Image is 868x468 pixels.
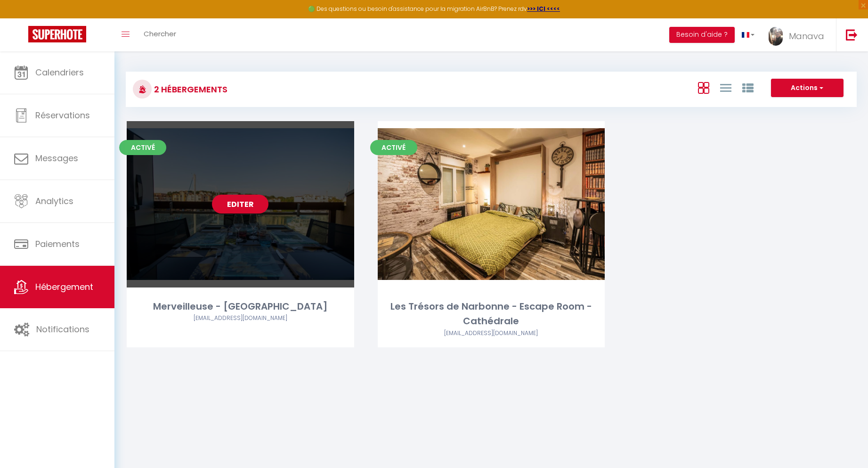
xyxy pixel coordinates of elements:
[35,238,80,250] span: Paiements
[669,27,735,43] button: Besoin d'aide ?
[35,281,93,293] span: Hébergement
[771,79,844,98] button: Actions
[35,109,90,121] span: Réservations
[742,80,754,95] a: Vue par Groupe
[119,140,166,155] span: Activé
[720,80,731,95] a: Vue en Liste
[769,27,783,46] img: ...
[846,29,858,41] img: logout
[36,323,89,335] span: Notifications
[35,195,73,207] span: Analytics
[698,80,709,95] a: Vue en Box
[137,18,183,51] a: Chercher
[144,29,176,39] span: Chercher
[127,299,354,314] div: Merveilleuse - [GEOGRAPHIC_DATA]
[127,314,354,323] div: Airbnb
[152,79,227,100] h3: 2 Hébergements
[762,18,836,51] a: ... Manava
[789,30,824,42] span: Manava
[370,140,417,155] span: Activé
[35,152,78,164] span: Messages
[378,299,605,329] div: Les Trésors de Narbonne - Escape Room - Cathédrale
[378,329,605,338] div: Airbnb
[527,5,560,13] a: >>> ICI <<<<
[28,26,86,42] img: Super Booking
[35,66,84,78] span: Calendriers
[212,195,268,213] a: Editer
